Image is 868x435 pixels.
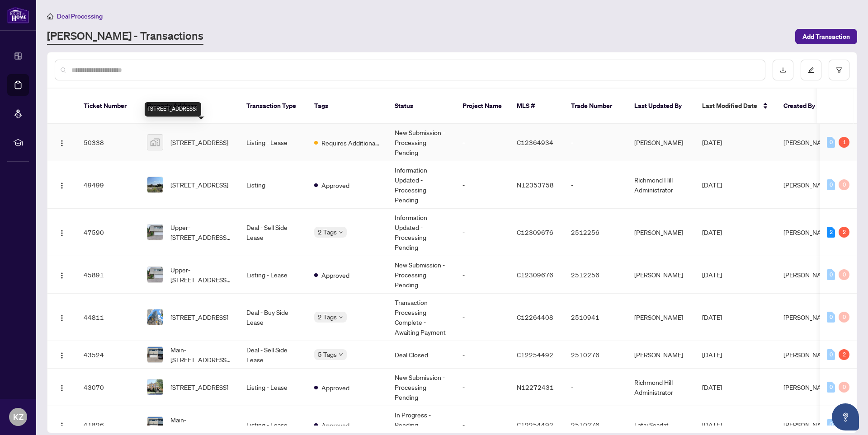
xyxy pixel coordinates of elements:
[564,89,627,124] th: Trade Number
[387,256,455,294] td: New Submission - Processing Pending
[76,369,140,406] td: 43070
[517,228,553,236] span: C12309676
[321,270,349,280] span: Approved
[455,369,509,406] td: -
[776,89,830,124] th: Created By
[827,269,835,280] div: 0
[13,411,24,423] span: KZ
[783,138,832,146] span: [PERSON_NAME]
[58,352,66,359] img: Logo
[702,228,722,236] span: [DATE]
[147,309,163,325] img: thumbnail-img
[517,181,554,189] span: N12353758
[76,161,140,209] td: 49499
[517,271,553,279] span: C12309676
[829,60,849,80] button: filter
[239,209,307,256] td: Deal - Sell Side Lease
[517,138,553,146] span: C12364934
[455,294,509,341] td: -
[145,102,201,117] div: [STREET_ADDRESS]
[55,310,69,324] button: Logo
[783,383,832,391] span: [PERSON_NAME]
[339,352,343,357] span: down
[827,419,835,430] div: 0
[55,417,69,432] button: Logo
[455,89,509,124] th: Project Name
[239,294,307,341] td: Deal - Buy Side Lease
[170,265,232,285] span: Upper-[STREET_ADDRESS][PERSON_NAME]
[839,382,849,393] div: 0
[517,351,553,359] span: C12254492
[839,269,849,280] div: 0
[58,182,66,189] img: Logo
[76,89,140,124] th: Ticket Number
[780,67,786,73] span: download
[387,294,455,341] td: Transaction Processing Complete - Awaiting Payment
[321,180,349,190] span: Approved
[627,161,695,209] td: Richmond Hill Administrator
[339,230,343,234] span: down
[55,347,69,362] button: Logo
[55,380,69,394] button: Logo
[307,89,387,124] th: Tags
[808,67,814,73] span: edit
[827,137,835,148] div: 0
[387,369,455,406] td: New Submission - Processing Pending
[387,209,455,256] td: Information Updated - Processing Pending
[55,178,69,192] button: Logo
[455,124,509,161] td: -
[387,89,455,124] th: Status
[170,312,228,322] span: [STREET_ADDRESS]
[564,256,627,294] td: 2512256
[318,227,337,237] span: 2 Tags
[55,225,69,239] button: Logo
[702,138,722,146] span: [DATE]
[239,369,307,406] td: Listing - Lease
[321,383,349,393] span: Approved
[170,382,228,392] span: [STREET_ADDRESS]
[627,369,695,406] td: Richmond Hill Administrator
[839,179,849,190] div: 0
[47,13,53,19] span: home
[832,403,859,430] button: Open asap
[339,315,343,319] span: down
[702,421,722,429] span: [DATE]
[321,138,380,148] span: Requires Additional Docs
[455,341,509,369] td: -
[147,225,163,240] img: thumbnail-img
[695,89,776,124] th: Last Modified Date
[170,222,232,242] span: Upper-[STREET_ADDRESS][PERSON_NAME]
[455,256,509,294] td: -
[55,135,69,150] button: Logo
[58,229,66,237] img: Logo
[387,341,455,369] td: Deal Closed
[702,181,722,189] span: [DATE]
[517,313,553,321] span: C12264408
[239,89,307,124] th: Transaction Type
[839,312,849,323] div: 0
[827,179,835,190] div: 0
[239,256,307,294] td: Listing - Lease
[773,60,793,80] button: download
[57,12,103,20] span: Deal Processing
[47,28,203,45] a: [PERSON_NAME] - Transactions
[783,421,832,429] span: [PERSON_NAME]
[58,272,66,279] img: Logo
[801,60,821,80] button: edit
[564,341,627,369] td: 2510276
[839,137,849,148] div: 1
[564,294,627,341] td: 2510941
[836,67,842,73] span: filter
[76,294,140,341] td: 44811
[783,228,832,236] span: [PERSON_NAME]
[387,161,455,209] td: Information Updated - Processing Pending
[147,379,163,395] img: thumbnail-img
[795,29,857,44] button: Add Transaction
[827,227,835,238] div: 2
[627,89,695,124] th: Last Updated By
[147,135,163,150] img: thumbnail-img
[783,181,832,189] span: [PERSON_NAME]
[702,271,722,279] span: [DATE]
[387,124,455,161] td: New Submission - Processing Pending
[140,89,239,124] th: Property Address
